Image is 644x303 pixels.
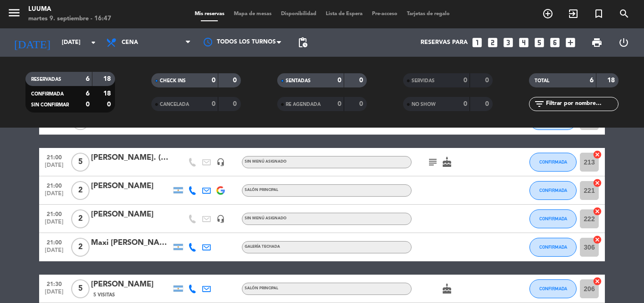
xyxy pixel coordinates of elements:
[71,209,90,228] span: 2
[485,101,491,107] strong: 0
[42,180,66,190] span: 21:00
[542,8,553,19] i: add_circle_outline
[593,277,602,286] i: cancel
[71,181,90,200] span: 2
[534,98,545,110] i: filter_list
[359,101,365,107] strong: 0
[539,159,567,164] span: CONFIRMADA
[91,152,171,164] div: [PERSON_NAME]. (Terra camiare) Cumpleaños.
[593,8,604,19] i: turned_in_not
[593,235,602,244] i: cancel
[487,36,499,49] i: looks_two
[539,216,567,221] span: CONFIRMADA
[502,36,514,49] i: looks_3
[93,291,115,299] span: 5 Visitas
[86,90,90,97] strong: 6
[539,188,567,193] span: CONFIRMADA
[31,92,64,96] span: CONFIRMADA
[71,238,90,257] span: 2
[485,77,491,84] strong: 0
[229,11,276,17] span: Mapa de mesas
[42,278,66,289] span: 21:30
[42,151,66,162] span: 21:00
[42,289,66,300] span: [DATE]
[233,101,239,107] strong: 0
[88,37,99,48] i: arrow_drop_down
[529,181,577,200] button: CONFIRMADA
[539,244,567,250] span: CONFIRMADA
[216,215,225,223] i: headset_mic
[103,90,113,97] strong: 18
[321,11,367,17] span: Lista de Espera
[463,101,467,107] strong: 0
[245,160,287,164] span: Sin menú asignado
[402,11,454,17] span: Tarjetas de regalo
[359,77,365,84] strong: 0
[212,77,215,84] strong: 0
[245,245,280,249] span: GALERÍA TECHADA
[533,36,545,49] i: looks_5
[190,11,229,17] span: Mis reservas
[42,190,66,201] span: [DATE]
[245,188,278,192] span: SALÓN PRINCIPAL
[91,237,171,249] div: Maxi [PERSON_NAME]
[593,207,602,216] i: cancel
[103,76,113,82] strong: 18
[42,208,66,219] span: 21:00
[367,11,402,17] span: Pre-acceso
[518,36,530,49] i: looks_4
[245,286,278,290] span: SALÓN PRINCIPAL
[216,158,225,166] i: headset_mic
[42,162,66,173] span: [DATE]
[593,150,602,159] i: cancel
[421,39,468,46] span: Reservas para
[91,208,171,221] div: [PERSON_NAME]
[42,236,66,247] span: 21:00
[441,283,453,294] i: cake
[28,14,111,24] div: martes 9. septiembre - 16:47
[618,37,629,48] i: power_settings_new
[338,77,341,84] strong: 0
[71,279,90,298] span: 5
[91,278,171,291] div: [PERSON_NAME]
[160,102,189,107] span: CANCELADA
[529,238,577,257] button: CONFIRMADA
[91,180,171,192] div: [PERSON_NAME]
[276,11,321,17] span: Disponibilidad
[471,36,483,49] i: looks_one
[590,77,594,84] strong: 6
[107,101,113,108] strong: 0
[233,77,239,84] strong: 0
[286,78,311,83] span: SENTADAS
[607,77,617,84] strong: 18
[564,36,577,49] i: add_box
[7,6,21,20] i: menu
[28,5,111,14] div: Luuma
[591,37,603,48] span: print
[529,209,577,228] button: CONFIRMADA
[549,36,561,49] i: looks_6
[529,279,577,298] button: CONFIRMADA
[463,77,467,84] strong: 0
[31,77,61,82] span: RESERVADAS
[122,39,138,46] span: Cena
[160,78,186,83] span: CHECK INS
[441,156,453,168] i: cake
[42,247,66,258] span: [DATE]
[212,101,215,107] strong: 0
[42,219,66,230] span: [DATE]
[86,101,90,108] strong: 0
[216,186,225,195] img: google-logo.png
[31,103,69,107] span: SIN CONFIRMAR
[412,102,436,107] span: NO SHOW
[529,153,577,172] button: CONFIRMADA
[7,6,21,23] button: menu
[71,153,90,172] span: 5
[610,28,637,57] div: LOG OUT
[535,78,549,83] span: TOTAL
[245,216,287,220] span: Sin menú asignado
[286,102,321,107] span: RE AGENDADA
[619,8,630,19] i: search
[545,99,618,109] input: Filtrar por nombre...
[297,37,308,48] span: pending_actions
